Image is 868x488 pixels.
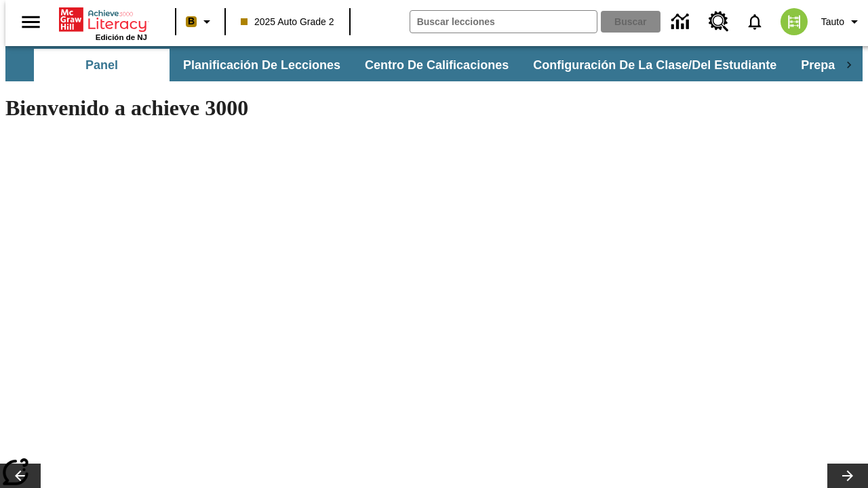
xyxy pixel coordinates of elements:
[410,11,597,33] input: Buscar campo
[11,2,51,42] button: Abrir el menú lateral
[522,49,787,81] button: Configuración de la clase/del estudiante
[59,6,147,33] a: Portada
[188,13,195,30] span: B
[772,4,816,39] button: Escoja un nuevo avatar
[33,49,835,81] div: Subbarra de navegación
[663,3,701,41] a: Centro de información
[5,46,863,81] div: Subbarra de navegación
[172,49,351,81] button: Planificación de lecciones
[354,49,519,81] button: Centro de calificaciones
[180,9,220,34] button: Boost El color de la clase es anaranjado claro. Cambiar el color de la clase.
[241,15,334,29] span: 2025 Auto Grade 2
[34,49,170,81] button: Panel
[827,464,868,488] button: Carrusel de lecciones, seguir
[781,8,808,35] img: avatar image
[701,3,737,40] a: Centro de recursos, Se abrirá en una pestaña nueva.
[737,4,772,39] a: Notificaciones
[835,49,863,81] div: Pestañas siguientes
[821,15,844,29] span: Tauto
[59,5,147,41] div: Portada
[816,9,868,34] button: Perfil/Configuración
[5,96,591,121] h1: Bienvenido a achieve 3000
[96,33,147,41] span: Edición de NJ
